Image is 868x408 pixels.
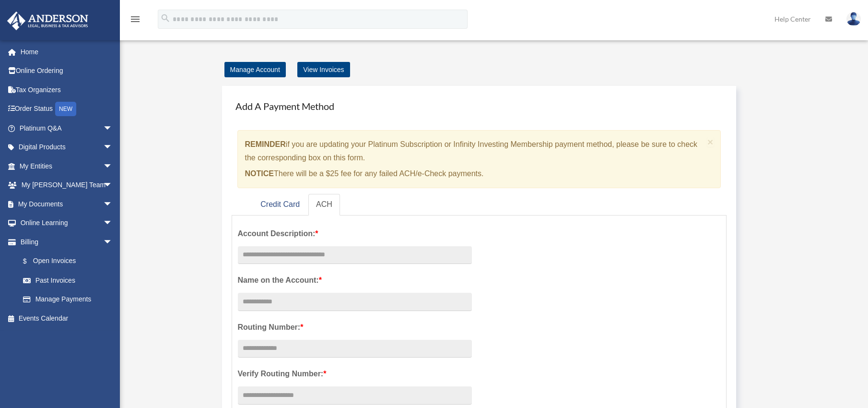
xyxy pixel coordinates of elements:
[7,61,127,81] a: Online Ordering
[13,252,127,271] a: $Open Invoices
[245,167,704,180] p: There will be a $25 fee for any failed ACH/e-Check payments.
[245,169,274,178] strong: NOTICE
[7,176,127,195] a: My [PERSON_NAME] Teamarrow_drop_down
[238,367,472,381] label: Verify Routing Number:
[237,130,721,188] div: if you are updating your Platinum Subscription or Infinity Investing Membership payment method, p...
[103,176,122,195] span: arrow_drop_down
[7,99,127,119] a: Order StatusNEW
[238,227,472,240] label: Account Description:
[707,136,714,147] span: ×
[103,232,122,252] span: arrow_drop_down
[160,13,171,24] i: search
[7,309,127,328] a: Events Calendar
[103,138,122,157] span: arrow_drop_down
[28,255,33,267] span: $
[7,232,127,252] a: Billingarrow_drop_down
[232,96,727,117] h4: Add A Payment Method
[129,17,141,25] a: menu
[7,194,127,214] a: My Documentsarrow_drop_down
[245,140,286,148] strong: REMINDER
[7,42,127,61] a: Home
[7,119,127,138] a: Platinum Q&Aarrow_drop_down
[13,271,127,290] a: Past Invoices
[7,138,127,157] a: Digital Productsarrow_drop_down
[707,137,714,147] button: Close
[129,13,141,25] i: menu
[7,214,127,233] a: Online Learningarrow_drop_down
[103,214,122,233] span: arrow_drop_down
[13,290,122,309] a: Manage Payments
[224,62,286,77] a: Manage Account
[103,156,122,176] span: arrow_drop_down
[55,102,76,116] div: NEW
[238,321,472,334] label: Routing Number:
[7,80,127,99] a: Tax Organizers
[253,194,307,216] a: Credit Card
[297,62,350,77] a: View Invoices
[846,12,861,26] img: User Pic
[7,156,127,176] a: My Entitiesarrow_drop_down
[4,12,91,30] img: Anderson Advisors Platinum Portal
[308,194,340,216] a: ACH
[103,119,122,138] span: arrow_drop_down
[103,194,122,214] span: arrow_drop_down
[238,274,472,287] label: Name on the Account:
